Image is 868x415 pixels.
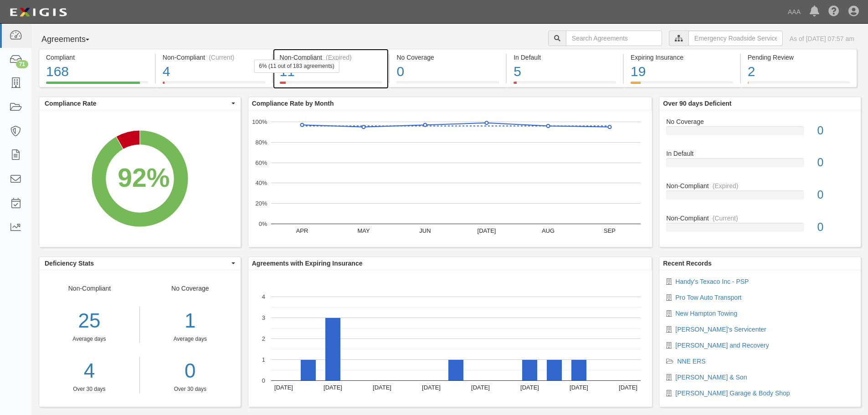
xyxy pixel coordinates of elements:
a: Non-Compliant(Expired)116% (11 out of 183 agreements) [273,82,389,89]
a: No Coverage0 [390,82,506,89]
div: Non-Compliant (Current) [163,53,265,62]
text: [DATE] [373,384,391,391]
div: 1 [147,307,234,335]
div: Over 30 days [147,385,234,393]
text: [DATE] [274,384,293,391]
div: 0 [396,62,499,82]
text: 3 [262,314,265,321]
a: Compliant168 [39,82,155,89]
div: Average days [147,335,234,343]
b: Compliance Rate by Month [252,100,334,107]
div: 92% [118,159,169,197]
b: Recent Records [663,260,712,267]
text: 0 [262,377,265,384]
a: In Default5 [507,82,623,89]
div: 168 [46,62,148,82]
a: No Coverage0 [666,117,854,149]
text: [DATE] [520,384,539,391]
text: 60% [255,159,267,166]
div: 6% (11 out of 183 agreements) [254,60,339,73]
a: Pro Tow Auto Transport [675,294,741,301]
text: 0% [258,220,267,227]
text: 4 [262,293,265,300]
span: Compliance Rate [45,99,229,108]
span: Deficiency Stats [45,259,229,268]
div: Average days [39,335,139,343]
div: 2 [748,62,850,82]
div: 71 [16,60,28,68]
div: No Coverage [140,284,241,393]
text: 80% [255,139,267,146]
a: 4 [39,357,139,385]
div: 5 [514,62,616,82]
text: APR [296,227,308,234]
div: 0 [811,154,861,171]
b: Agreements with Expiring Insurance [252,260,363,267]
img: logo-5460c22ac91f19d4615b14bd174203de0afe785f0fc80cf4dbbc73dc1793850b.png [7,4,70,20]
button: Compliance Rate [39,97,241,110]
a: Pending Review2 [741,82,857,89]
text: 20% [255,200,267,207]
a: In Default0 [666,149,854,181]
a: New Hampton Towing [675,310,737,317]
text: 40% [255,179,267,186]
text: [DATE] [570,384,588,391]
svg: A chart. [39,110,241,247]
a: Non-Compliant(Current)0 [666,214,854,239]
div: Pending Review [748,53,850,62]
div: 0 [811,187,861,203]
i: Help Center - Complianz [828,6,839,17]
text: [DATE] [324,384,342,391]
a: Non-Compliant(Expired)0 [666,181,854,214]
div: 4 [163,62,265,82]
div: 19 [631,62,733,82]
text: [DATE] [619,384,637,391]
div: (Current) [209,53,234,62]
div: (Current) [713,214,738,223]
text: 100% [252,118,267,125]
div: Non-Compliant [39,284,140,393]
div: Expiring Insurance [631,53,733,62]
button: Agreements [39,31,107,49]
text: [DATE] [471,384,490,391]
a: Expiring Insurance19 [624,82,740,89]
a: 0 [147,357,234,385]
input: Emergency Roadside Service (ERS) [688,31,783,46]
b: Over 90 days Deficient [663,100,731,107]
div: In Default [514,53,616,62]
div: Non-Compliant [659,214,861,223]
input: Search Agreements [566,31,662,46]
a: [PERSON_NAME] and Recovery [675,342,769,349]
div: As of [DATE] 07:57 am [790,34,854,43]
div: (Expired) [326,53,352,62]
a: [PERSON_NAME]'s Servicenter [675,326,766,333]
div: 0 [811,219,861,236]
div: Non-Compliant (Expired) [280,53,382,62]
text: 2 [262,335,265,342]
div: In Default [659,149,861,158]
text: SEP [604,227,616,234]
div: 25 [39,307,139,335]
text: [DATE] [477,227,496,234]
svg: A chart. [248,110,652,247]
text: 1 [262,356,265,363]
text: JUN [419,227,431,234]
div: No Coverage [659,117,861,126]
text: [DATE] [422,384,441,391]
svg: A chart. [248,270,652,407]
button: Deficiency Stats [39,257,241,270]
div: Compliant [46,53,148,62]
text: MAY [357,227,370,234]
div: Non-Compliant [659,181,861,190]
a: [PERSON_NAME] Garage & Body Shop [675,389,790,397]
text: AUG [542,227,555,234]
a: AAA [783,3,805,21]
div: 0 [811,123,861,139]
a: [PERSON_NAME] & Son [675,374,747,381]
div: Over 30 days [39,385,139,393]
a: NNE ERS [677,358,705,365]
